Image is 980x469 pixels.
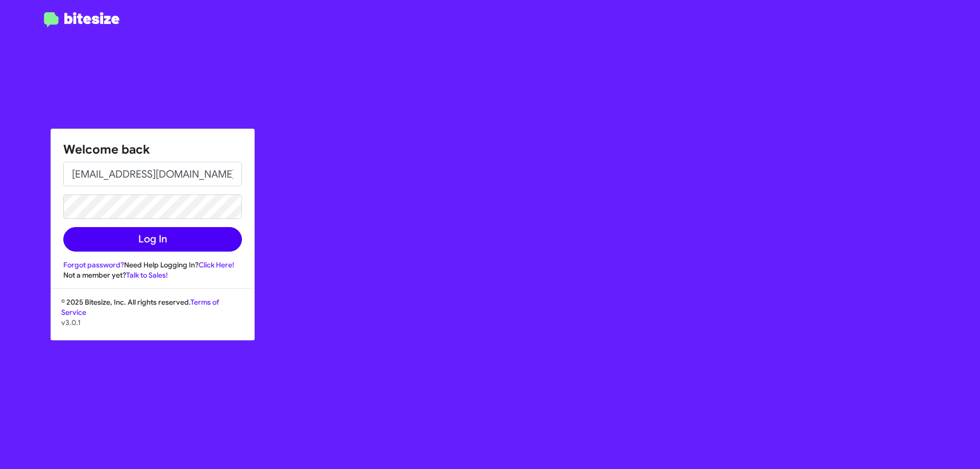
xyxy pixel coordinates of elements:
div: Not a member yet? [63,270,242,280]
input: Email address [63,162,242,186]
a: Forgot password? [63,260,124,269]
p: v3.0.1 [61,317,244,328]
div: Need Help Logging In? [63,260,242,270]
a: Talk to Sales! [126,270,168,280]
button: Log In [63,227,242,252]
a: Click Here! [199,260,234,269]
div: © 2025 Bitesize, Inc. All rights reserved. [51,297,254,340]
h1: Welcome back [63,141,242,158]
